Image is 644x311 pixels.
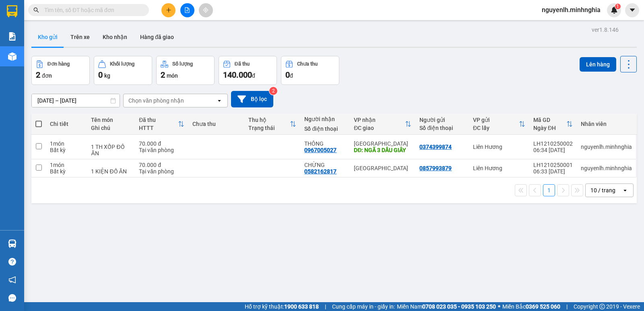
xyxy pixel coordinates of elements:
[297,61,318,67] div: Chưa thu
[134,27,180,47] button: Hàng đã giao
[502,302,560,311] span: Miền Bắc
[31,27,64,47] button: Kho gửi
[50,140,83,147] div: 1 món
[290,72,293,79] span: đ
[98,70,103,80] span: 0
[47,61,70,67] div: Đơn hàng
[8,32,17,41] img: solution-icon
[139,147,184,153] div: Tại văn phòng
[616,4,619,9] span: 1
[590,186,615,194] div: 10 / trang
[354,165,411,171] div: [GEOGRAPHIC_DATA]
[139,125,178,131] div: HTTT
[422,303,496,310] strong: 0708 023 035 - 0935 103 250
[526,303,560,310] strong: 0369 525 060
[91,117,131,123] div: Tên món
[354,140,411,147] div: [GEOGRAPHIC_DATA]
[248,117,290,123] div: Thu hộ
[203,7,208,13] span: aim
[304,116,346,122] div: Người nhận
[419,117,464,123] div: Người gửi
[184,7,190,13] span: file-add
[180,3,194,17] button: file-add
[325,302,326,311] span: |
[304,140,346,147] div: THÔNG
[533,162,573,168] div: LH1210250001
[285,70,290,80] span: 0
[36,70,40,80] span: 2
[231,91,273,107] button: Bộ lọc
[91,125,131,131] div: Ghi chú
[7,5,17,17] img: logo-vxr
[50,147,83,153] div: Bất kỳ
[419,125,464,131] div: Số điện thoại
[581,121,632,127] div: Nhân viên
[350,113,415,135] th: Toggle SortBy
[535,5,607,15] span: nguyenlh.minhnghia
[304,168,336,175] div: 0582162817
[8,276,16,284] span: notification
[354,125,405,131] div: ĐC giao
[96,27,134,47] button: Kho nhận
[469,113,529,135] th: Toggle SortBy
[166,7,171,13] span: plus
[581,144,632,150] div: nguyenlh.minhnghia
[543,184,555,196] button: 1
[566,302,568,311] span: |
[50,162,83,168] div: 1 món
[139,162,184,168] div: 70.000 đ
[219,56,277,85] button: Đã thu140.000đ
[216,97,223,104] svg: open
[128,97,184,105] div: Chọn văn phòng nhận
[592,25,619,34] div: ver 1.8.146
[625,3,639,17] button: caret-down
[533,125,566,131] div: Ngày ĐH
[533,147,573,153] div: 06:34 [DATE]
[284,303,319,310] strong: 1900 633 818
[104,72,110,79] span: kg
[172,61,193,67] div: Số lượng
[8,52,17,61] img: warehouse-icon
[139,168,184,175] div: Tại văn phòng
[473,125,519,131] div: ĐC lấy
[33,7,39,13] span: search
[44,6,139,14] input: Tìm tên, số ĐT hoặc mã đơn
[248,125,290,131] div: Trạng thái
[8,294,16,302] span: message
[580,57,616,72] button: Lên hàng
[161,3,175,17] button: plus
[473,165,525,171] div: Liên Hương
[419,165,452,171] div: 0857993879
[245,302,319,311] span: Hỗ trợ kỹ thuật:
[629,6,636,14] span: caret-down
[167,72,178,79] span: món
[91,144,131,157] div: 1 TH XỐP ĐỒ ĂN
[31,56,90,85] button: Đơn hàng2đơn
[498,305,500,308] span: ⚪️
[533,168,573,175] div: 06:33 [DATE]
[235,61,250,67] div: Đã thu
[135,113,188,135] th: Toggle SortBy
[533,117,566,123] div: Mã GD
[397,302,496,311] span: Miền Nam
[304,147,336,153] div: 0967005027
[139,117,178,123] div: Đã thu
[64,27,96,47] button: Trên xe
[50,121,83,127] div: Chi tiết
[533,140,573,147] div: LH1210250002
[304,126,346,132] div: Số điện thoại
[354,147,411,153] div: DĐ: NGÃ 3 DẦU GIÂY
[419,144,452,150] div: 0374399874
[622,187,628,194] svg: open
[354,117,405,123] div: VP nhận
[199,3,213,17] button: aim
[615,4,621,9] sup: 1
[244,113,300,135] th: Toggle SortBy
[42,72,52,79] span: đơn
[281,56,339,85] button: Chưa thu0đ
[161,70,165,80] span: 2
[94,56,152,85] button: Khối lượng0kg
[611,6,618,14] img: icon-new-feature
[32,94,120,107] input: Select a date range.
[110,61,134,67] div: Khối lượng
